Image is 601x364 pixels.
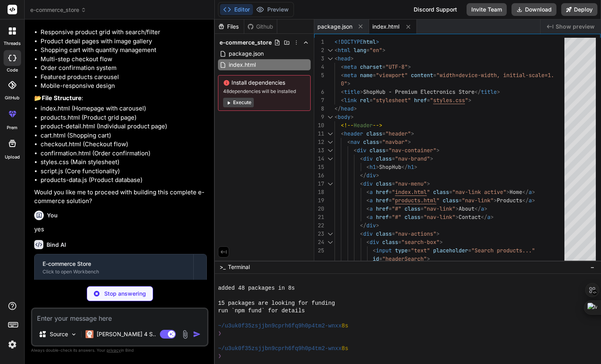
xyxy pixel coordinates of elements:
span: meta [344,63,357,70]
label: threads [4,40,21,47]
span: "stylesheet" [373,97,411,104]
button: Execute [223,98,254,107]
span: > [532,197,535,204]
span: About [459,205,475,212]
span: input [376,247,392,254]
li: products.html (Product grid page) [41,113,207,122]
li: products-data.js (Product database) [41,176,207,185]
span: Terminal [228,263,250,271]
span: </ [335,105,341,112]
span: > [350,55,354,62]
div: 13 [314,146,324,155]
span: > [427,180,430,187]
span: ShopHub - Premium Electronics Store [363,88,475,95]
div: 24 [314,238,324,246]
span: = [379,255,382,262]
div: 20 [314,205,324,213]
span: < [335,113,338,120]
span: href [376,188,389,196]
span: "nav-link" [424,205,455,212]
li: cart.html (Shopping cart) [41,131,207,140]
span: meta [344,72,357,79]
span: "nav-link" [424,213,455,221]
span: html [338,46,350,54]
span: = [389,188,392,196]
span: </ [401,163,408,170]
div: 8 [314,105,324,113]
div: Click to collapse the range. [325,230,335,238]
span: href [376,197,389,204]
li: product-detail.html (Individual product page) [41,122,207,131]
span: = [420,205,424,212]
span: = [382,63,385,70]
span: > [360,88,363,95]
div: 17 [314,180,324,188]
span: = [370,97,373,104]
span: "en" [370,46,382,54]
span: > [414,163,417,170]
span: " [392,197,395,204]
span: ShopHub [379,163,401,170]
span: head [338,55,350,62]
span: "Search products..." [471,247,535,254]
span: ~/u3uk0f35zsjjbn9cprh6fq9h0p4tm2-wnxx [218,322,342,330]
span: class [443,197,459,204]
span: > [532,188,535,196]
div: Discord Support [409,3,462,16]
span: class [382,238,398,246]
span: package.json [228,49,265,58]
span: class [376,155,392,162]
span: e-commerce_store [220,39,272,46]
span: > [376,172,379,179]
strong: File Structure [42,94,82,102]
div: 6 [314,88,324,96]
span: "nav-menu" [395,180,427,187]
span: = [389,213,392,221]
span: class [433,188,449,196]
li: Product detail pages with image gallery [41,37,207,46]
h6: Bind AI [47,241,66,249]
label: GitHub [5,95,19,101]
span: privacy [107,348,121,352]
li: Order confirmation system [41,64,207,73]
div: E-commerce Store [43,260,185,268]
span: Products [497,197,522,204]
span: "#" [392,213,401,221]
span: "nav-link active" [452,188,506,196]
span: > [436,147,440,154]
span: Show preview [556,23,595,31]
span: > [427,255,430,262]
span: > [376,163,379,170]
span: div [363,180,373,187]
span: > [408,63,411,70]
div: 19 [314,196,324,205]
p: [PERSON_NAME] 4 S.. [97,330,156,338]
span: < [366,213,370,221]
div: 3 [314,54,324,63]
div: 23 [314,230,324,238]
span: div [366,172,376,179]
span: < [360,180,363,187]
span: "#" [392,205,401,212]
span: < [366,205,370,212]
span: > [382,46,385,54]
span: = [459,197,462,204]
span: < [360,230,363,237]
p: Always double-check its answers. Your in Bind [31,347,208,354]
span: < [354,147,357,154]
p: yes [34,225,207,234]
span: name [360,72,373,79]
li: Multi-step checkout flow [41,55,207,64]
div: 4 [314,63,324,71]
span: id [373,255,379,262]
span: </ [360,172,366,179]
span: type [395,247,408,254]
span: div [366,222,376,229]
span: "search-box" [401,238,440,246]
span: < [335,55,338,62]
span: = [433,72,436,79]
span: ❯ [218,352,221,360]
span: --> [373,122,382,129]
span: = [427,97,430,104]
span: > [497,88,500,95]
